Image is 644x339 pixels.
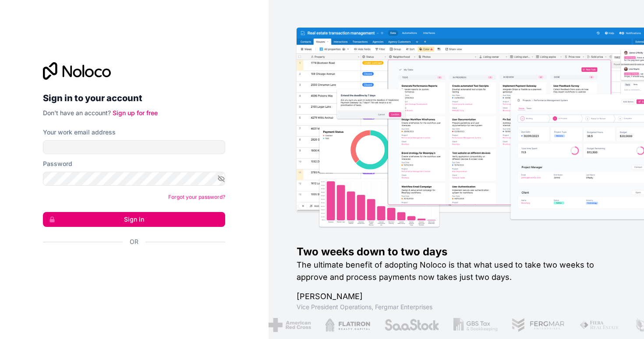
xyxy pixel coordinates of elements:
[332,318,387,332] img: /assets/saastock-C6Zbiodz.png
[43,212,225,227] button: Sign in
[43,128,116,137] label: Your work email address
[401,318,446,332] img: /assets/gbstax-C-GtDUiK.png
[113,109,158,117] a: Sign up for free
[43,159,72,168] label: Password
[459,318,513,332] img: /assets/fergmar-CudnrXN5.png
[43,140,225,154] input: Email address
[297,303,616,311] h1: Vice President Operations , Fergmar Enterprises
[43,90,225,106] h2: Sign in to your account
[168,194,225,200] a: Forgot your password?
[297,290,616,303] h1: [PERSON_NAME]
[582,318,629,332] img: /assets/phoenix-BREaitsQ.png
[297,259,616,283] h2: The ultimate benefit of adopting Noloco is that what used to take two weeks to approve and proces...
[43,172,225,186] input: Password
[272,318,318,332] img: /assets/flatiron-C8eUkumj.png
[297,245,616,259] h1: Two weeks down to two days
[527,318,568,332] img: /assets/fiera-fwj2N5v4.png
[43,109,111,117] span: Don't have an account?
[130,237,138,246] span: Or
